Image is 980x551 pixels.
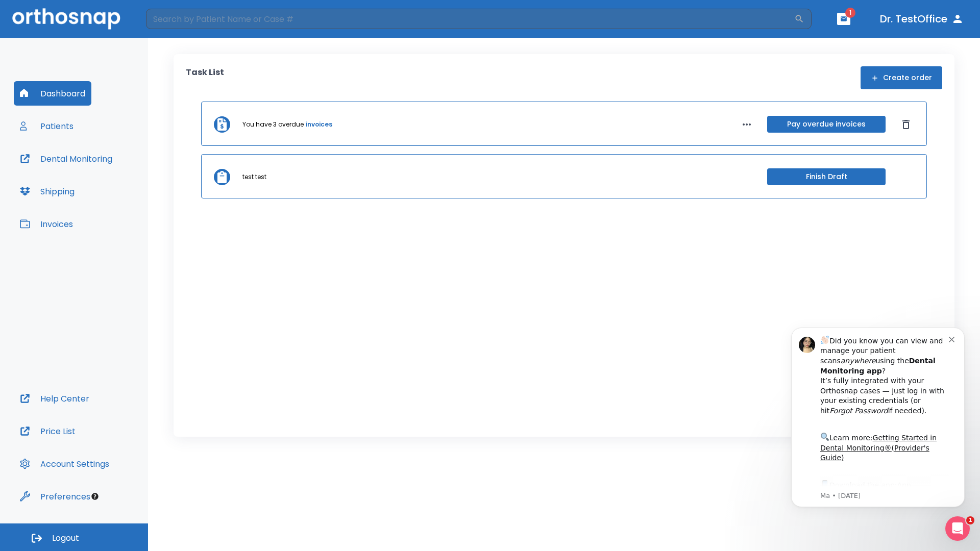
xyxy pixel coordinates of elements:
[14,212,79,236] button: Invoices
[146,9,794,29] input: Search by Patient Name or Case #
[242,120,304,129] p: You have 3 overdue
[14,114,80,138] button: Patients
[14,179,81,204] button: Shipping
[90,492,100,501] div: Tooltip anchor
[306,120,332,129] a: invoices
[776,312,980,523] iframe: Intercom notifications message
[44,169,135,187] a: App Store
[44,179,173,188] p: Message from Ma, sent 4w ago
[44,166,173,218] div: Download the app: | ​ Let us know if you need help getting started!
[876,10,968,28] button: Dr. TestOffice
[242,172,266,182] p: test test
[14,419,82,443] button: Price List
[14,452,115,476] button: Account Settings
[966,516,974,524] span: 1
[173,22,181,30] button: Dismiss notification
[945,516,970,541] iframe: Intercom live chat
[12,8,120,29] img: Orthosnap
[14,484,96,509] button: Preferences
[767,168,886,185] button: Finish Draft
[52,533,79,544] span: Logout
[898,116,914,133] button: Dismiss
[14,146,118,171] button: Dental Monitoring
[845,8,855,18] span: 1
[14,386,95,411] button: Help Center
[14,81,91,106] button: Dashboard
[186,66,224,89] p: Task List
[767,116,886,133] button: Pay overdue invoices
[861,66,942,89] button: Create order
